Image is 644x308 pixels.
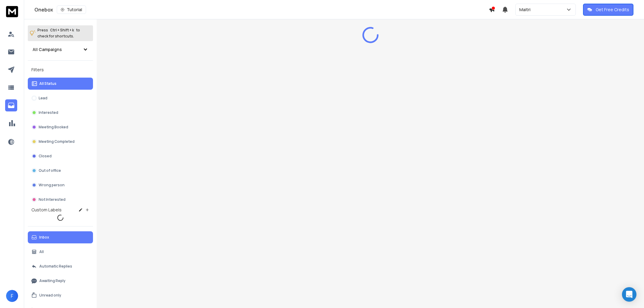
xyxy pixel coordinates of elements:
[34,5,489,14] div: Onebox
[39,293,61,298] p: Unread only
[28,165,93,177] button: Out of office
[28,289,93,301] button: Unread only
[28,136,93,148] button: Meeting Completed
[37,27,80,39] p: Press to check for shortcuts.
[596,7,629,13] p: Get Free Credits
[28,78,93,90] button: All Status
[39,139,75,144] p: Meeting Completed
[28,43,93,56] button: All Campaigns
[28,121,93,133] button: Meeting Booked
[622,287,636,302] div: Open Intercom Messenger
[39,278,66,283] p: Awaiting Reply
[39,183,65,188] p: Wrong person
[28,246,93,258] button: All
[28,92,93,104] button: Lead
[6,290,18,302] button: F
[39,168,61,173] p: Out of office
[28,194,93,206] button: Not Interested
[31,207,62,213] h3: Custom Labels
[57,5,86,14] button: Tutorial
[519,7,533,13] p: Maitri
[583,4,633,16] button: Get Free Credits
[39,197,66,202] p: Not Interested
[28,150,93,162] button: Closed
[28,66,93,74] h3: Filters
[39,110,58,115] p: Interested
[28,275,93,287] button: Awaiting Reply
[28,260,93,272] button: Automatic Replies
[39,125,68,130] p: Meeting Booked
[28,107,93,119] button: Interested
[39,154,52,159] p: Closed
[28,179,93,191] button: Wrong person
[39,264,72,269] p: Automatic Replies
[39,96,47,101] p: Lead
[28,231,93,243] button: Inbox
[39,235,49,240] p: Inbox
[49,27,75,34] span: Ctrl + Shift + k
[33,47,62,53] h1: All Campaigns
[39,249,44,254] p: All
[39,81,56,86] p: All Status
